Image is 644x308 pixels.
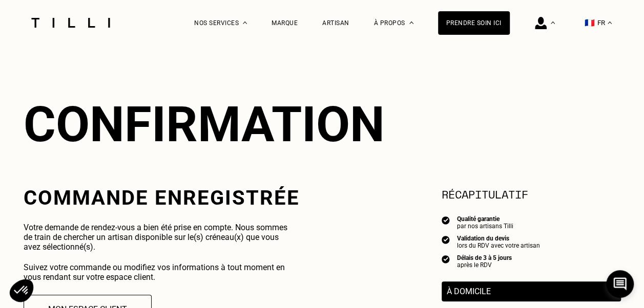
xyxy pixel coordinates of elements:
[457,223,513,230] div: par nos artisans Tilli
[457,235,540,242] div: Validation du devis
[442,215,450,225] img: icon list info
[272,19,298,27] a: Marque
[447,287,616,296] p: À domicile
[457,215,513,223] div: Qualité garantie
[24,223,297,252] p: Votre demande de rendez-vous a bien été prise en compte. Nous sommes de train de chercher un arti...
[551,21,555,24] img: Menu déroulant
[442,254,450,263] img: icon list info
[24,186,332,210] h2: Commande enregistrée
[442,186,621,203] section: Récapitulatif
[28,18,114,28] img: Logo du service de couturière Tilli
[243,21,247,24] img: Menu déroulant
[409,21,413,24] img: Menu déroulant à propos
[457,242,540,249] div: lors du RDV avec votre artisan
[322,19,349,27] a: Artisan
[442,235,450,244] img: icon list info
[608,21,612,24] img: menu déroulant
[535,17,547,29] img: icône connexion
[438,11,510,35] a: Prendre soin ici
[24,262,297,282] p: Suivez votre commande ou modifiez vos informations à tout moment en vous rendant sur votre espace...
[585,18,595,28] span: 🇫🇷
[457,254,512,261] div: Délais de 3 à 5 jours
[457,261,512,269] div: après le RDV
[24,96,621,153] div: Confirmation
